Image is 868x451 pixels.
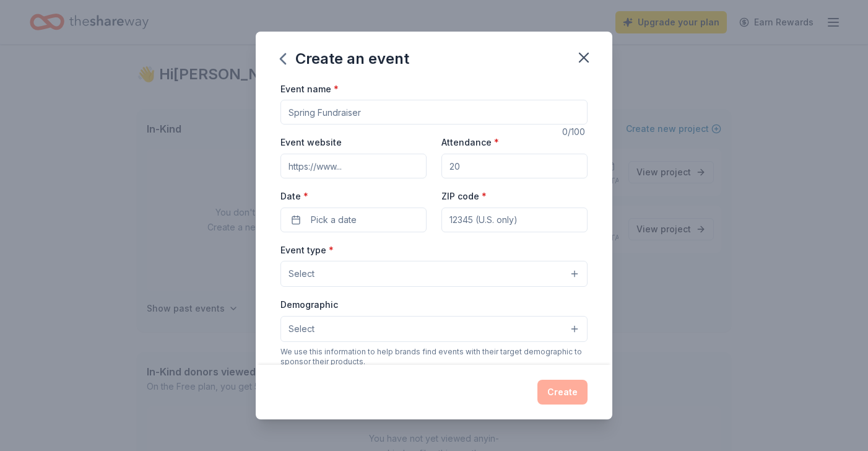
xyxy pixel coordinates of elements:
span: Select [289,322,315,336]
span: Select [289,266,315,281]
label: Date [280,190,427,203]
div: We use this information to help brands find events with their target demographic to sponsor their... [280,347,588,367]
div: 0 /100 [562,125,588,139]
label: Event website [280,136,342,149]
button: Select [280,261,588,287]
label: Event type [280,244,334,256]
label: ZIP code [441,190,487,203]
label: Demographic [280,299,338,311]
input: 12345 (U.S. only) [441,208,588,232]
button: Pick a date [280,208,427,232]
input: 20 [441,154,588,178]
span: Pick a date [311,212,357,227]
button: Select [280,316,588,342]
input: Spring Fundraiser [280,100,588,125]
div: Create an event [280,49,409,69]
input: https://www... [280,154,427,178]
label: Event name [280,83,339,95]
label: Attendance [441,136,499,149]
